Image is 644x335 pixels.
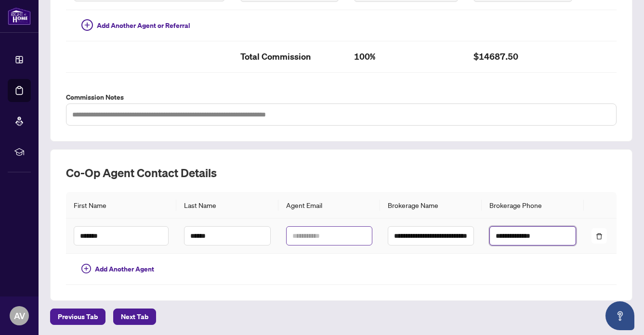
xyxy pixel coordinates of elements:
th: Brokerage Phone [482,192,583,219]
button: Previous Tab [50,309,105,325]
span: plus-circle [81,264,91,273]
span: Add Another Agent or Referral [97,20,190,31]
span: Add Another Agent [95,264,154,274]
th: Brokerage Name [380,192,482,219]
h2: Co-op Agent Contact Details [66,165,617,180]
h2: Total Commission [240,49,339,64]
h2: 100% [354,49,458,64]
img: logo [8,7,31,25]
span: AV [14,309,25,322]
span: Previous Tab [58,309,98,324]
label: Commission Notes [66,92,617,103]
button: Open asap [605,301,634,330]
span: Next Tab [121,309,148,324]
th: First Name [66,192,176,219]
h2: $14687.50 [473,49,572,64]
th: Agent Email [278,192,380,219]
button: Next Tab [113,309,156,325]
span: delete [596,233,603,240]
button: Add Another Agent or Referral [74,18,198,33]
span: plus-circle [81,19,93,31]
button: Add Another Agent [74,261,162,277]
th: Last Name [176,192,278,219]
